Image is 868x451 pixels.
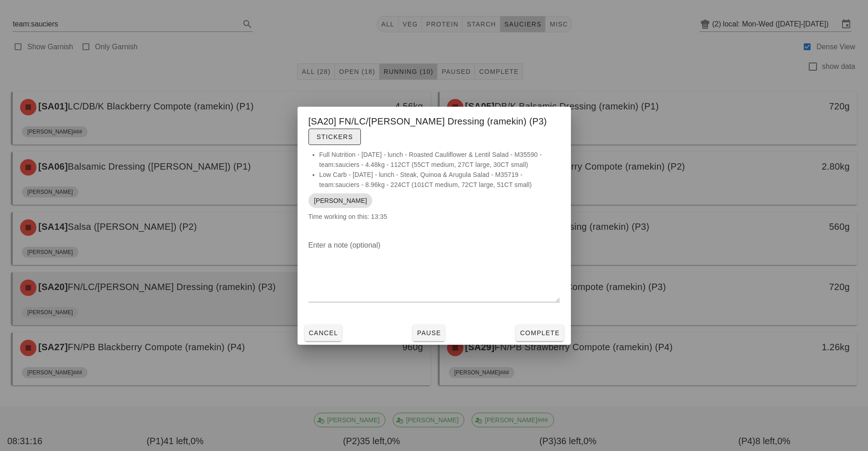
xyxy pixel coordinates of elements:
[308,129,361,145] button: Stickers
[298,107,571,150] div: [SA20] FN/LC/[PERSON_NAME] Dressing (ramekin) (P3)
[316,133,353,140] span: Stickers
[416,329,441,337] span: Pause
[305,325,342,341] button: Cancel
[308,329,339,337] span: Cancel
[516,325,563,341] button: Complete
[314,193,367,208] span: [PERSON_NAME]
[319,150,560,170] li: Full Nutrition - [DATE] - lunch - Roasted Cauliflower & Lentil Salad - M35590 - team:sauciers - 4...
[319,170,560,190] li: Low Carb - [DATE] - lunch - Steak, Quinoa & Arugula Salad - M35719 - team:sauciers - 8.96kg - 224...
[413,325,445,341] button: Pause
[519,329,560,337] span: Complete
[298,150,571,231] div: Time working on this: 13:35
